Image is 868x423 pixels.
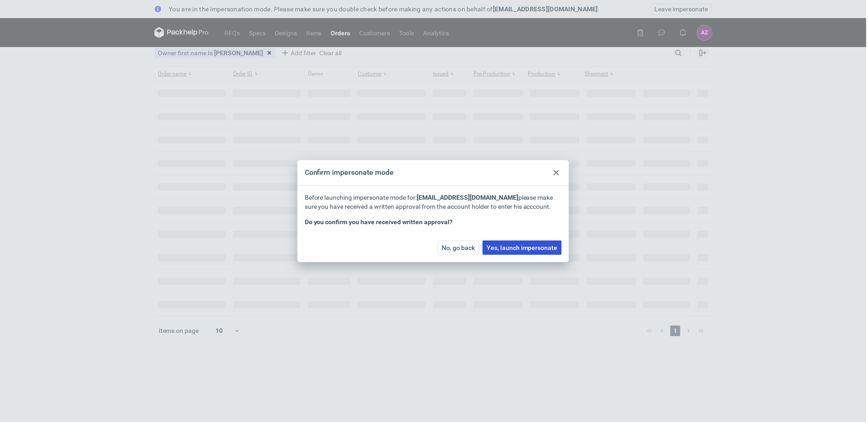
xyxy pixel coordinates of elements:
strong: Do you confirm you have received written approval? [305,219,454,226]
button: No, go back [439,241,480,255]
p: Before launching impersonate mode for: please make sure you have received a written approval from... [305,193,563,211]
span: Yes, launch impersonate [488,245,559,251]
strong: [EMAIL_ADDRESS][DOMAIN_NAME] [418,194,519,202]
div: Confirm impersonate mode [305,168,395,178]
span: No, go back [443,245,476,251]
button: Yes, launch impersonate [483,241,563,255]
